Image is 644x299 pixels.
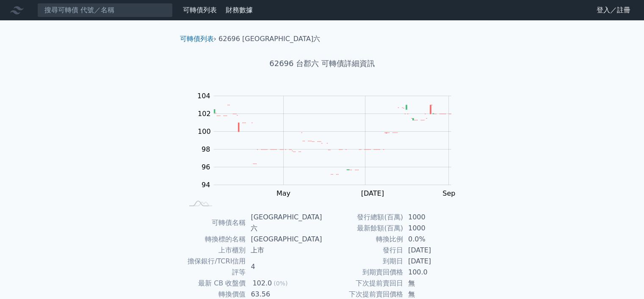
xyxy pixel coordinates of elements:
td: 可轉債名稱 [183,212,246,234]
td: 擔保銀行/TCRI信用評等 [183,256,246,278]
tspan: [DATE] [361,189,384,197]
td: 4 [246,256,322,278]
td: 到期日 [322,256,403,267]
h1: 62696 台郡六 可轉債詳細資訊 [173,58,471,69]
tspan: May [276,189,290,197]
div: 102.0 [251,278,274,289]
td: 上市 [246,245,322,256]
td: 無 [403,278,461,289]
tspan: 94 [202,181,210,189]
tspan: 100 [198,127,211,136]
td: 1000 [403,223,461,234]
li: › [180,34,216,44]
tspan: 98 [202,145,210,153]
a: 可轉債列表 [183,6,217,14]
td: 轉換比例 [322,234,403,245]
td: 發行總額(百萬) [322,212,403,223]
tspan: Sep [442,189,455,197]
td: [DATE] [403,245,461,256]
tspan: 104 [197,92,210,100]
td: [DATE] [403,256,461,267]
g: Series [214,105,451,174]
td: 1000 [403,212,461,223]
td: 最新 CB 收盤價 [183,278,246,289]
td: 下次提前賣回日 [322,278,403,289]
tspan: 96 [202,163,210,171]
td: 發行日 [322,245,403,256]
td: 最新餘額(百萬) [322,223,403,234]
td: 到期賣回價格 [322,267,403,278]
input: 搜尋可轉債 代號／名稱 [37,3,173,17]
td: [GEOGRAPHIC_DATA]六 [246,212,322,234]
td: 0.0% [403,234,461,245]
g: Chart [193,92,464,197]
td: 轉換標的名稱 [183,234,246,245]
td: [GEOGRAPHIC_DATA] [246,234,322,245]
li: 62696 [GEOGRAPHIC_DATA]六 [218,34,320,44]
a: 財務數據 [226,6,253,14]
td: 上市櫃別 [183,245,246,256]
tspan: 102 [198,110,211,118]
span: (0%) [274,280,287,287]
a: 登入／註冊 [590,3,637,17]
a: 可轉債列表 [180,35,214,43]
td: 100.0 [403,267,461,278]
